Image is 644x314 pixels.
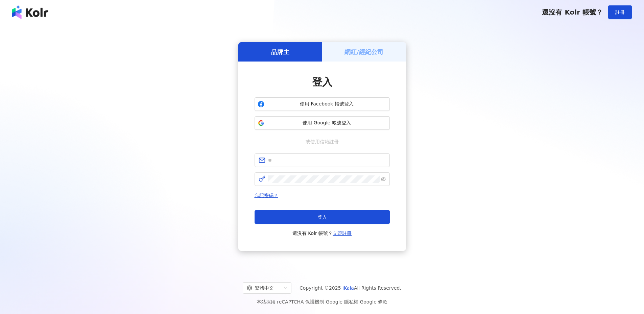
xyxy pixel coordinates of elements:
[271,48,289,56] h5: 品牌主
[257,298,387,306] span: 本站採用 reCAPTCHA 保護機制
[358,299,360,305] span: |
[292,229,352,237] span: 還沒有 Kolr 帳號？
[615,9,625,15] span: 註冊
[381,177,386,182] span: eye-invisible
[255,97,390,111] button: 使用 Facebook 帳號登入
[267,120,387,126] span: 使用 Google 帳號登入
[342,285,354,291] a: iKala
[324,299,326,305] span: |
[255,116,390,130] button: 使用 Google 帳號登入
[542,8,603,16] span: 還沒有 Kolr 帳號？
[312,76,332,88] span: 登入
[333,231,352,236] a: 立即註冊
[608,5,632,19] button: 註冊
[301,138,343,145] span: 或使用信箱註冊
[360,299,387,305] a: Google 條款
[267,101,387,107] span: 使用 Facebook 帳號登入
[344,48,383,56] h5: 網紅/經紀公司
[326,299,358,305] a: Google 隱私權
[300,284,401,292] span: Copyright © 2025 All Rights Reserved.
[317,214,327,220] span: 登入
[247,283,281,293] div: 繁體中文
[255,193,278,198] a: 忘記密碼？
[12,5,48,19] img: logo
[255,210,390,224] button: 登入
